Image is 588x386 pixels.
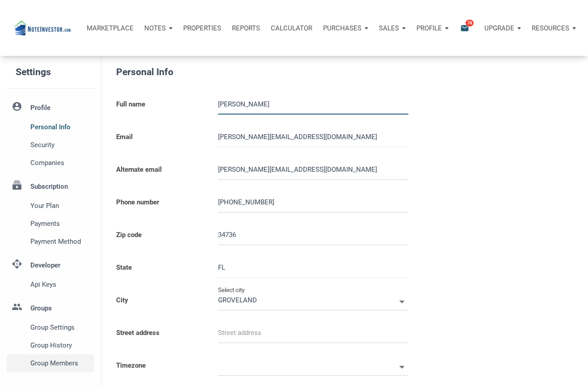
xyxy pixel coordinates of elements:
[411,15,454,42] button: Profile
[183,24,221,32] p: Properties
[7,354,94,372] a: Group Members
[13,21,71,36] img: NoteUnlimited
[323,24,361,32] p: Purchases
[532,24,569,32] p: Resources
[30,279,90,290] span: Api keys
[30,140,90,150] span: Security
[227,15,265,42] button: Reports
[7,336,94,354] a: Group History
[144,24,166,32] p: Notes
[7,276,94,293] a: Api keys
[7,318,94,336] a: Group Settings
[30,218,90,229] span: Payments
[109,219,211,252] label: Zip code
[318,15,374,42] button: Purchases
[218,94,408,115] input: Full name
[479,15,526,42] button: Upgrade
[218,258,408,278] input: Select state
[7,118,94,136] a: Personal Info
[526,15,581,42] button: Resources
[218,225,408,245] input: Zip code
[7,233,94,250] a: Payment Method
[109,252,211,284] label: State
[7,136,94,154] a: Security
[374,15,411,42] button: Sales
[16,63,101,82] h5: Settings
[7,215,94,233] a: Payments
[379,24,399,32] p: Sales
[218,284,245,295] label: Select city
[109,350,211,382] label: Timezone
[30,122,90,132] span: Personal Info
[81,15,139,42] button: Marketplace
[109,154,211,187] label: Alternate email
[109,284,211,317] label: City
[466,19,474,26] span: 74
[87,24,134,32] p: Marketplace
[265,15,318,42] a: Calculator
[454,15,479,42] button: email74
[30,157,90,168] span: Companies
[218,323,408,343] input: Street address
[7,197,94,215] a: Your plan
[139,15,178,42] button: Notes
[109,121,211,154] label: Email
[30,340,90,351] span: Group History
[232,24,260,32] p: Reports
[109,187,211,219] label: Phone number
[218,127,408,147] input: Email
[459,23,470,33] i: email
[178,15,227,42] a: Properties
[484,24,514,32] p: Upgrade
[30,200,90,211] span: Your plan
[7,154,94,172] a: Companies
[416,24,442,32] p: Profile
[218,192,408,212] input: Phone number
[109,89,211,121] label: Full name
[30,322,90,333] span: Group Settings
[271,24,312,32] p: Calculator
[30,236,90,247] span: Payment Method
[218,160,408,180] input: Alternate email
[30,358,90,369] span: Group Members
[109,317,211,350] label: Street address
[116,65,451,80] h5: Personal Info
